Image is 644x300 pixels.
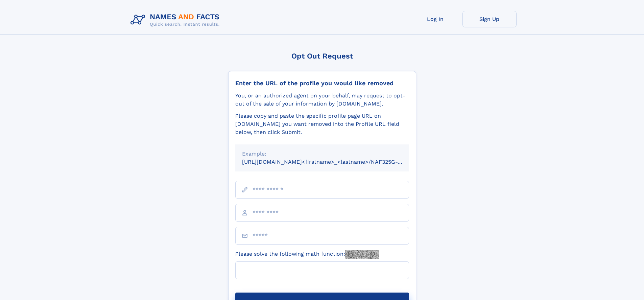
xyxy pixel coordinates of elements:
[242,150,402,158] div: Example:
[235,92,409,108] div: You, or an authorized agent on your behalf, may request to opt-out of the sale of your informatio...
[462,11,517,27] a: Sign Up
[235,250,379,259] label: Please solve the following math function:
[128,11,225,29] img: Logo Names and Facts
[228,52,416,60] div: Opt Out Request
[235,79,409,87] div: Enter the URL of the profile you would like removed
[408,11,462,27] a: Log In
[235,112,409,136] div: Please copy and paste the specific profile page URL on [DOMAIN_NAME] you want removed into the Pr...
[242,159,422,165] small: [URL][DOMAIN_NAME]<firstname>_<lastname>/NAF325G-xxxxxxxx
